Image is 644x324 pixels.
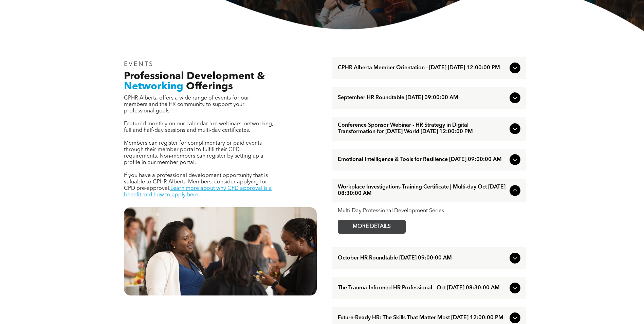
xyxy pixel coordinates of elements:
a: Learn more about why CPD approval is a benefit and how to apply here. [124,186,272,198]
span: Future-Ready HR: The Skills That Matter Most [DATE] 12:00:00 PM [338,315,507,321]
a: MORE DETAILS [338,220,406,234]
span: EVENTS [124,61,154,67]
span: Members can register for complimentary or paid events through their member portal to fulfill thei... [124,141,263,165]
span: Featured monthly on our calendar are webinars, networking, full and half-day sessions and multi-d... [124,121,273,133]
span: Emotional Intelligence & Tools for Resilience [DATE] 09:00:00 AM [338,157,507,163]
span: If you have a professional development opportunity that is valuable to CPHR Alberta Members, cons... [124,173,268,191]
span: Networking [124,82,183,92]
span: Conference Sponsor Webinar - HR Strategy in Digital Transformation for [DATE] World [DATE] 12:00:... [338,122,507,135]
span: MORE DETAILS [345,220,399,233]
span: CPHR Alberta offers a wide range of events for our members and the HR community to support your p... [124,95,249,114]
span: CPHR Alberta Member Orientation - [DATE] [DATE] 12:00:00 PM [338,65,507,71]
span: The Trauma-Informed HR Professional - Oct [DATE] 08:30:00 AM [338,285,507,291]
span: Professional Development & [124,71,265,82]
span: September HR Roundtable [DATE] 09:00:00 AM [338,95,507,101]
div: Multi-Day Professional Development Series [338,208,520,214]
span: October HR Roundtable [DATE] 09:00:00 AM [338,255,507,262]
span: Offerings [186,82,233,92]
span: Workplace Investigations Training Certificate | Multi-day Oct [DATE] 08:30:00 AM [338,184,507,197]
